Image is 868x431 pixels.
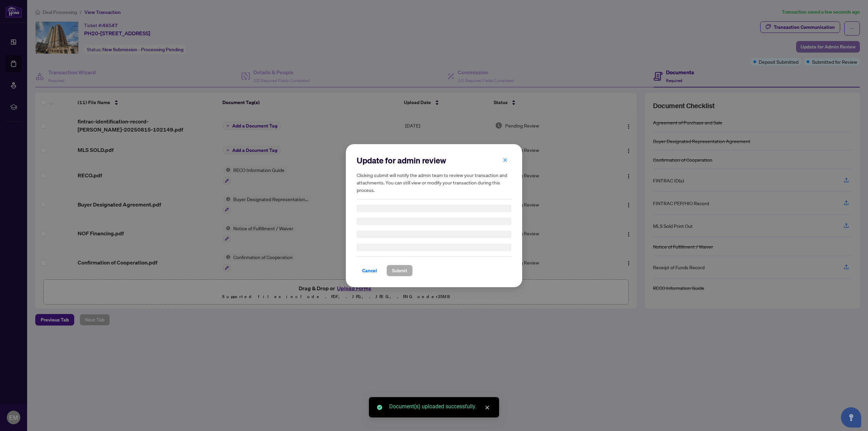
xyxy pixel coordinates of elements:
[387,265,413,276] button: Submit
[377,405,382,410] span: check-circle
[841,407,861,428] button: Open asap
[357,171,511,194] h5: Clicking submit will notify the admin team to review your transaction and attachments. You can st...
[357,265,382,276] button: Cancel
[503,157,508,162] span: close
[389,403,491,411] div: Document(s) uploaded successfully.
[357,155,511,166] h2: Update for admin review
[485,405,490,410] span: close
[484,404,491,411] a: Close
[362,265,377,276] span: Cancel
